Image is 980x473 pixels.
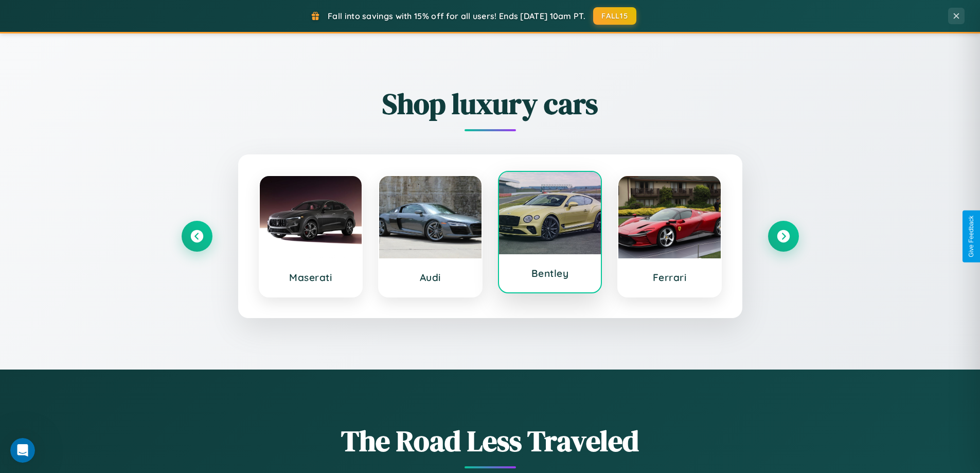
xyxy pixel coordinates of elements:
[509,267,591,279] h3: Bentley
[182,421,799,461] h1: The Road Less Traveled
[629,271,710,284] h3: Ferrari
[270,271,352,284] h3: Maserati
[328,11,585,21] span: Fall into savings with 15% off for all users! Ends [DATE] 10am PT.
[968,216,975,257] div: Give Feedback
[10,438,35,463] iframe: Intercom live chat
[389,271,471,284] h3: Audi
[593,7,636,25] button: FALL15
[182,84,799,124] h2: Shop luxury cars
